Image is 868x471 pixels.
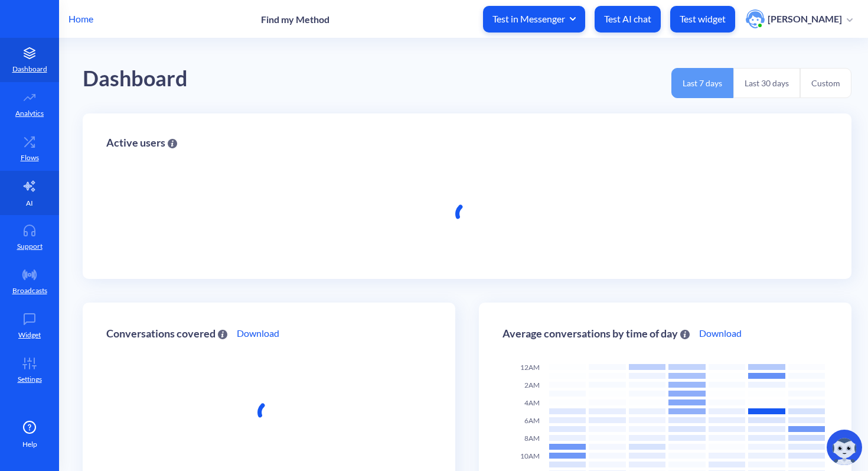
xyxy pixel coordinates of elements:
[492,12,576,25] span: Test in Messenger
[524,434,540,443] span: 8AM
[21,152,39,163] p: Flows
[671,68,733,98] button: Last 7 days
[800,68,851,98] button: Custom
[699,326,742,340] a: Download
[768,12,842,25] p: [PERSON_NAME]
[733,68,800,98] button: Last 30 days
[17,241,43,252] p: Support
[520,451,540,460] span: 10AM
[106,137,177,148] div: Active users
[83,62,188,96] div: Dashboard
[22,439,37,450] span: Help
[524,398,540,407] span: 4AM
[26,198,33,209] p: AI
[237,326,279,340] a: Download
[106,328,227,339] div: Conversations covered
[827,430,862,465] img: copilot-icon.svg
[12,64,47,74] p: Dashboard
[18,374,42,385] p: Settings
[483,6,585,33] button: Test in Messenger
[604,13,651,25] p: Test AI chat
[524,381,540,389] span: 2AM
[68,12,93,26] p: Home
[680,13,726,25] p: Test widget
[12,285,47,296] p: Broadcasts
[502,328,690,339] div: Average conversations by time of day
[670,6,735,33] button: Test widget
[261,14,329,25] p: Find my Method
[15,108,44,119] p: Analytics
[595,6,661,33] button: Test AI chat
[746,9,765,28] img: user photo
[18,330,41,340] p: Widget
[740,8,859,30] button: user photo[PERSON_NAME]
[520,363,540,372] span: 12AM
[524,416,540,425] span: 6AM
